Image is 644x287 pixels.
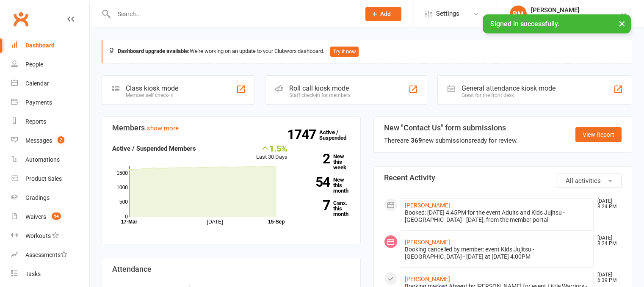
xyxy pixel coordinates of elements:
[300,176,330,188] strong: 54
[300,177,350,193] a: 54New this month
[112,265,350,273] h3: Attendance
[289,84,351,92] div: Roll call kiosk mode
[11,112,89,131] a: Reports
[593,199,621,210] time: [DATE] 8:24 PM
[289,92,351,98] div: Staff check-in for members
[614,14,630,33] button: ×
[256,143,287,153] div: 1.5%
[25,213,46,220] div: Waivers
[112,145,196,152] strong: Active / Suspended Members
[593,272,621,283] time: [DATE] 6:39 PM
[25,194,50,201] div: Gradings
[405,239,450,246] a: [PERSON_NAME]
[384,135,518,146] div: There are new submissions ready for review.
[462,84,556,92] div: General attendance kiosk mode
[405,202,450,209] a: [PERSON_NAME]
[319,123,357,147] a: 1747Active / Suspended
[25,232,51,239] div: Workouts
[25,175,62,182] div: Product Sales
[256,143,287,162] div: Last 30 Days
[126,92,178,98] div: Member self check-in
[300,152,330,165] strong: 2
[411,137,422,144] strong: 369
[490,20,559,28] span: Signed in successfully.
[300,199,330,212] strong: 7
[11,131,89,150] a: Messages 2
[102,40,632,63] div: We're working on an update to your Clubworx dashboard.
[118,48,190,54] strong: Dashboard upgrade available:
[462,92,556,98] div: Great for the front desk
[287,128,319,141] strong: 1747
[112,124,350,132] h3: Members
[575,127,622,142] a: View Report
[58,136,64,143] span: 2
[25,156,60,163] div: Automations
[25,137,52,144] div: Messages
[531,14,620,22] div: Martial Arts [GEOGRAPHIC_DATA]
[25,251,67,258] div: Assessments
[566,177,601,185] span: All activities
[25,42,55,49] div: Dashboard
[384,124,518,132] h3: New "Contact Us" form submissions
[531,6,620,14] div: [PERSON_NAME]
[510,6,527,22] div: BM
[10,8,31,30] a: Clubworx
[11,36,89,55] a: Dashboard
[25,61,43,68] div: People
[405,276,450,282] a: [PERSON_NAME]
[52,212,61,220] span: 54
[11,188,89,207] a: Gradings
[436,4,459,23] span: Settings
[11,150,89,169] a: Automations
[126,84,178,92] div: Class kiosk mode
[380,11,391,17] span: Add
[11,207,89,226] a: Waivers 54
[25,99,52,106] div: Payments
[11,74,89,93] a: Calendar
[384,174,622,182] h3: Recent Activity
[11,55,89,74] a: People
[593,235,621,246] time: [DATE] 8:24 PM
[405,246,590,260] div: Booking cancelled by member: event Kids Jujitsu - [GEOGRAPHIC_DATA] - [DATE] at [DATE] 4:00PM
[330,47,359,57] button: Try it now
[365,7,401,21] button: Add
[11,246,89,265] a: Assessments
[11,226,89,246] a: Workouts
[111,8,354,20] input: Search...
[405,209,590,224] div: Booked: [DATE] 4:45PM for the event Adults and Kids Jujitsu - [GEOGRAPHIC_DATA] - [DATE], from th...
[11,93,89,112] a: Payments
[25,118,46,125] div: Reports
[25,80,49,87] div: Calendar
[11,169,89,188] a: Product Sales
[300,154,350,170] a: 2New this week
[25,270,41,277] div: Tasks
[147,124,179,132] a: show more
[300,200,350,217] a: 7Canx. this month
[11,265,89,284] a: Tasks
[556,174,622,188] button: All activities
